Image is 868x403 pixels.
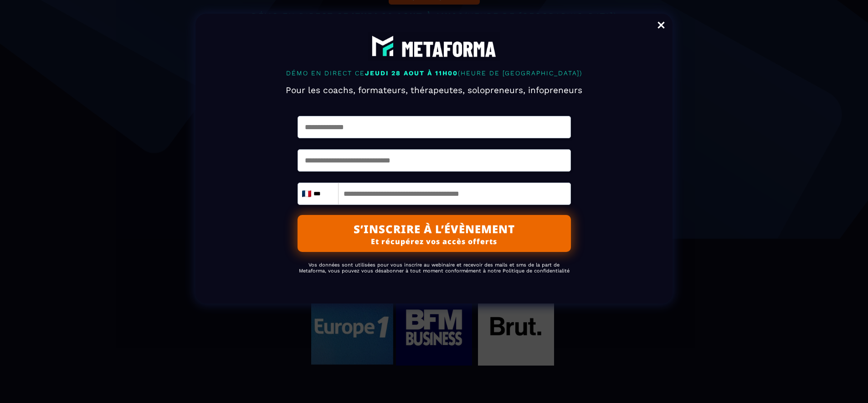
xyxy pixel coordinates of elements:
[298,257,571,278] h2: Vos données sont utilisées pour vous inscrire au webinaire et recevoir des mails et sms de la par...
[302,190,311,197] img: fr
[298,215,571,252] button: S’INSCRIRE À L’ÉVÈNEMENTEt récupérez vos accès offerts
[246,80,622,100] h2: Pour les coachs, formateurs, thérapeutes, solopreneurs, infopreneurs
[246,66,622,80] p: DÉMO EN DIRECT CE (HEURE DE [GEOGRAPHIC_DATA])
[365,69,458,77] span: JEUDI 28 AOUT À 11H00
[368,32,500,61] img: abe9e435164421cb06e33ef15842a39e_e5ef653356713f0d7dd3797ab850248d_Capture_d%E2%80%99e%CC%81cran_2...
[652,16,670,36] a: Close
